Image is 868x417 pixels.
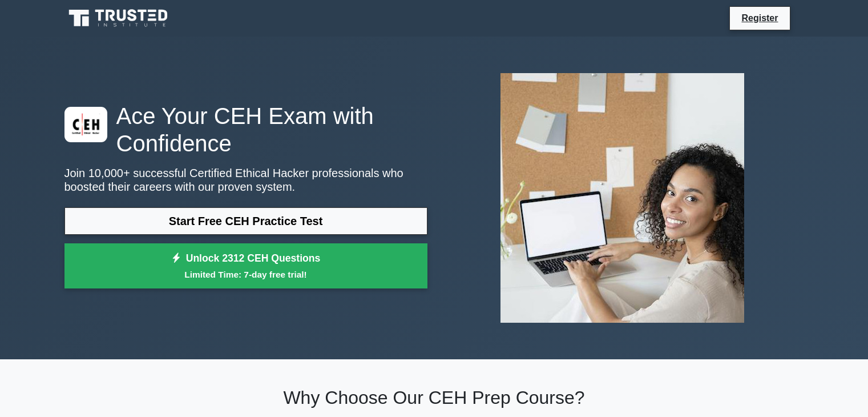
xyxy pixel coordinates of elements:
[64,207,427,235] a: Start Free CEH Practice Test
[734,11,785,25] a: Register
[79,268,413,281] small: Limited Time: 7-day free trial!
[64,243,427,289] a: Unlock 2312 CEH QuestionsLimited Time: 7-day free trial!
[64,387,804,408] h2: Why Choose Our CEH Prep Course?
[64,166,427,194] p: Join 10,000+ successful Certified Ethical Hacker professionals who boosted their careers with our...
[64,102,427,157] h1: Ace Your CEH Exam with Confidence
